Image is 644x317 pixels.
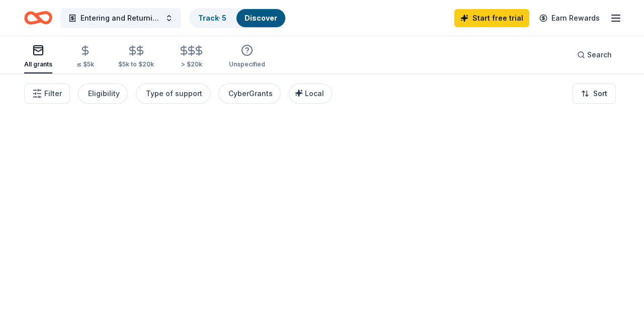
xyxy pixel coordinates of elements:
span: Filter [44,88,62,100]
a: Track· 5 [198,14,226,22]
div: > $20k [178,60,205,68]
button: Eligibility [78,84,128,104]
div: Type of support [146,88,202,100]
button: Track· 5Discover [189,8,286,28]
button: CyberGrants [218,84,281,104]
span: Sort [593,88,607,100]
div: Unspecified [229,60,265,68]
button: Unspecified [229,40,265,73]
button: $5k to $20k [118,41,154,73]
div: All grants [24,60,52,68]
button: Entering and Returning to the Work Force [60,8,181,28]
button: Search [569,45,620,65]
button: All grants [24,40,52,73]
div: ≤ $5k [76,60,94,68]
button: Type of support [136,84,210,104]
span: Entering and Returning to the Work Force [80,12,161,24]
a: Start free trial [454,9,529,27]
span: Local [305,89,324,98]
a: Earn Rewards [533,9,606,27]
button: Filter [24,84,70,104]
button: Sort [573,84,616,104]
div: $5k to $20k [118,60,154,68]
span: Search [587,49,612,61]
button: ≤ $5k [76,41,94,73]
button: > $20k [178,41,205,73]
div: CyberGrants [228,88,273,100]
a: Discover [245,14,277,22]
a: Home [24,6,52,30]
div: Eligibility [88,88,120,100]
button: Local [289,84,332,104]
